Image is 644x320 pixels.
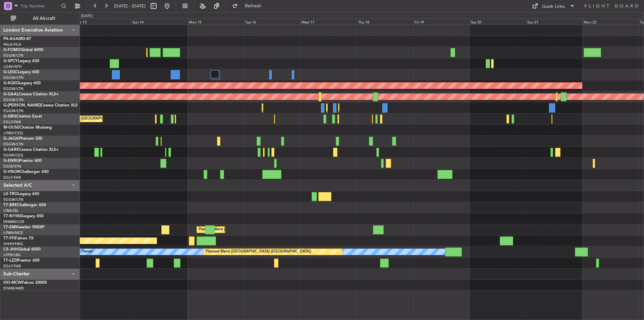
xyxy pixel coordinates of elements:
span: T7-LZZI [3,259,17,263]
div: Thu 18 [357,18,413,25]
a: G-GARECessna Citation XLS+ [3,148,59,152]
a: G-SIRSCitation Excel [3,115,42,119]
a: G-[PERSON_NAME]Cessna Citation XLS [3,103,78,107]
a: T7-LZZIPraetor 600 [3,259,40,263]
span: All Aircraft [17,16,71,21]
span: G-SIRS [3,115,16,119]
a: G-KGKGLegacy 600 [3,81,41,85]
a: T7-N1960Legacy 650 [3,214,44,218]
a: EGGW/LTN [3,142,23,147]
a: EGGW/LTN [3,197,23,202]
span: G-JAGA [3,137,19,141]
div: Fri 19 [413,18,470,25]
div: Mon 15 [187,18,244,25]
a: EGGW/LTN [3,108,23,113]
a: LFPB/LBG [3,253,21,258]
a: G-LEGCLegacy 600 [3,70,39,74]
a: LTBA/ISL [3,208,18,213]
div: Sat 20 [470,18,526,25]
a: G-SPCYLegacy 650 [3,59,39,63]
span: OO-MCW [3,281,22,285]
a: G-ENRGPraetor 600 [3,159,42,163]
span: M-OUSE [3,126,19,130]
div: Owner [82,247,93,257]
a: T7-EMIHawker 900XP [3,225,44,229]
input: Trip Number [20,1,59,11]
span: G-KGKG [3,81,19,85]
div: Sun 14 [131,18,187,25]
span: G-FOMO [3,48,20,52]
div: Mon 22 [582,18,639,25]
a: T7-FFIFalcon 7X [3,236,34,240]
div: Planned Maint [GEOGRAPHIC_DATA] ([GEOGRAPHIC_DATA]) [206,247,311,257]
a: G-GAALCessna Citation XLS+ [3,92,59,96]
a: EHAM/AMS [3,286,24,291]
div: Sat 13 [75,18,131,25]
a: EGLF/FAB [3,264,21,269]
a: EGGW/LTN [3,86,23,91]
span: G-VNOR [3,170,20,174]
span: T7-FFI [3,236,15,240]
a: EGGW/LTN [3,75,23,80]
a: EGNR/CEG [3,153,23,158]
span: T7-N1960 [3,214,22,218]
span: CS-JHH [3,247,18,252]
a: VHHH/HKG [3,241,23,246]
span: T7-BRE [3,203,17,207]
a: G-VNORChallenger 650 [3,170,49,174]
div: Sun 21 [526,18,582,25]
a: FALA/HLA [3,42,21,47]
div: Tue 16 [244,18,300,25]
span: G-ENRG [3,159,19,163]
span: T7-EMI [3,225,16,229]
a: LFMN/NCE [3,230,23,235]
a: EGLF/FAB [3,175,21,180]
span: G-LEGC [3,70,18,74]
span: G-GARE [3,148,19,152]
a: EGGW/LTN [3,97,23,102]
div: Wed 17 [300,18,357,25]
a: G-FOMOGlobal 6000 [3,48,43,52]
div: Planned Maint [GEOGRAPHIC_DATA] [199,225,263,235]
a: EGGW/LTN [3,53,23,58]
a: LGAV/ATH [3,64,21,69]
span: Refresh [239,4,267,8]
a: LFMD/CEQ [3,131,23,136]
a: P4-AUAMD-87 [3,37,31,41]
a: T7-BREChallenger 604 [3,203,46,207]
div: Quick Links [542,3,565,10]
a: DNMM/LOS [3,219,24,224]
a: OO-MCWFalcon 2000S [3,281,47,285]
a: EGSS/STN [3,164,21,169]
span: P4-AUA [3,37,18,41]
button: Quick Links [529,1,578,11]
button: Refresh [229,1,269,11]
a: G-JAGAPhenom 300 [3,137,42,141]
span: LX-TRO [3,192,18,196]
a: M-OUSECitation Mustang [3,126,52,130]
span: G-[PERSON_NAME] [3,103,41,107]
a: EGLF/FAB [3,120,21,125]
a: LX-TROLegacy 650 [3,192,39,196]
button: All Aircraft [7,13,73,24]
span: G-GAAL [3,92,19,96]
span: G-SPCY [3,59,18,63]
span: [DATE] - [DATE] [114,3,146,9]
div: [DATE] [81,13,93,19]
a: CS-JHHGlobal 6000 [3,247,41,252]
